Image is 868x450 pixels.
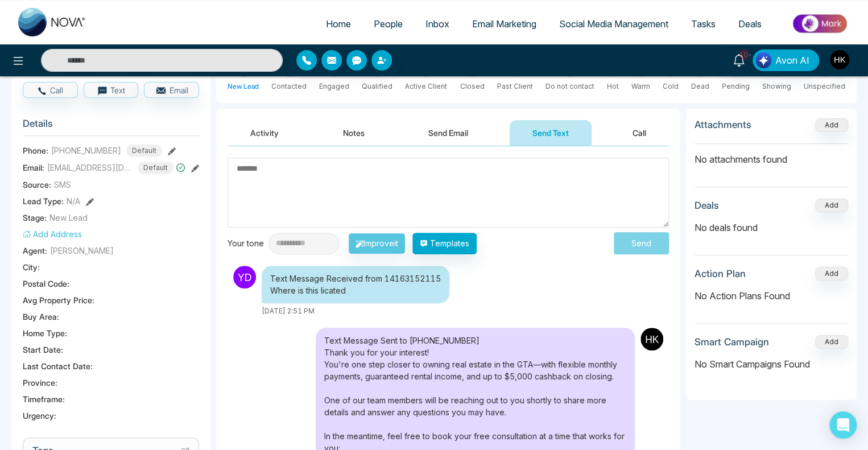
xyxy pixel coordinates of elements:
span: Start Date : [23,344,63,356]
a: Tasks [680,13,727,35]
p: No attachments found [695,144,848,166]
img: Nova CRM Logo [18,8,86,36]
div: Pending [722,81,750,92]
div: Do not contact [545,81,594,92]
button: Add [815,267,848,280]
span: [EMAIL_ADDRESS][DOMAIN_NAME] [47,162,133,174]
img: Sender [233,266,256,288]
span: Avg Property Price : [23,294,94,306]
div: Cold [663,81,679,92]
div: Dead [691,81,709,92]
h3: Details [23,118,199,135]
div: Qualified [362,81,392,92]
button: Add Address [23,228,82,240]
div: Active Client [405,81,447,92]
div: Closed [460,81,484,92]
img: Sender [640,328,663,350]
h3: Smart Campaign [695,336,769,348]
div: Past Client [497,81,532,92]
div: Contacted [271,81,307,92]
div: Hot [607,81,619,92]
span: Timeframe : [23,393,65,405]
span: Deals [738,18,762,30]
span: Social Media Management [559,18,668,30]
div: Engaged [319,81,349,92]
span: SMS [54,179,71,191]
button: Call [23,82,78,98]
h3: Action Plan [695,268,746,279]
button: Email [144,82,199,98]
span: Email Marketing [472,18,536,30]
span: Source: [23,179,51,191]
a: Social Media Management [548,13,680,35]
button: Call [610,120,669,146]
button: Activity [228,120,301,146]
img: Lead Flow [755,52,771,68]
a: Home [315,13,362,35]
div: Open Intercom Messenger [829,411,857,439]
div: Showing [762,81,791,92]
span: Buy Area : [23,311,59,323]
span: Tasks [691,18,716,30]
img: User Avatar [830,50,849,69]
a: Deals [727,13,773,35]
button: Text [84,82,139,98]
span: [PHONE_NUMBER] [51,145,121,156]
span: 10+ [739,49,749,60]
span: Lead Type: [23,195,64,207]
span: New Lead [49,212,88,224]
img: Market-place.gif [779,11,861,36]
span: City : [23,261,40,273]
a: Inbox [414,13,461,35]
span: Agent: [23,245,47,257]
span: Phone: [23,145,48,156]
span: Default [126,145,162,157]
span: Last Contact Date : [23,360,93,372]
span: Stage: [23,212,47,224]
a: 10+ [725,49,753,69]
button: Notes [320,120,387,146]
button: Send Email [406,120,491,146]
span: Inbox [425,18,449,30]
div: [DATE] 2:51 PM [262,306,449,316]
a: People [362,13,414,35]
button: Add [815,118,848,132]
span: Email: [23,162,44,174]
h3: Attachments [695,119,751,130]
div: Your tone [228,237,268,249]
a: Email Marketing [461,13,548,35]
span: Province : [23,377,57,389]
p: No Action Plans Found [695,289,848,303]
p: No deals found [695,221,848,234]
span: Default [138,162,173,174]
span: [PERSON_NAME] [50,245,114,257]
button: Add [815,335,848,349]
h3: Deals [695,200,719,211]
span: Avon AI [775,53,809,67]
p: No Smart Campaigns Found [695,357,848,371]
span: N/A [67,195,80,207]
button: Avon AI [753,49,819,71]
button: Send Text [510,120,592,146]
span: Add [815,119,848,129]
div: New Lead [228,81,259,92]
div: Unspecified [804,81,845,92]
span: Home [326,18,351,30]
span: Urgency : [23,410,56,422]
button: Add [815,199,848,212]
span: Home Type : [23,327,67,339]
div: Text Message Received from 14163152115 Where is this licated [262,266,449,303]
span: People [374,18,403,30]
span: Postal Code : [23,278,69,290]
button: Templates [412,233,477,254]
div: Warm [631,81,650,92]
